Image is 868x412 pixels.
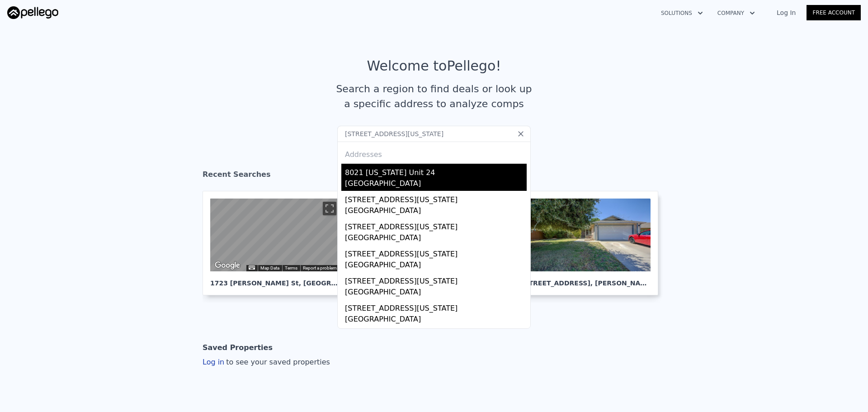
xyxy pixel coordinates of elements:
button: Company [710,5,762,21]
div: [GEOGRAPHIC_DATA] [345,205,527,218]
input: Search an address or region... [337,126,531,142]
a: Log In [766,8,807,17]
a: Map 1723 [PERSON_NAME] St, [GEOGRAPHIC_DATA] [203,191,354,295]
div: Map [210,199,340,271]
img: Google [212,260,242,271]
div: Street View [210,199,340,271]
div: [GEOGRAPHIC_DATA] [345,287,527,299]
button: Map Data [260,265,279,271]
button: Keyboard shortcuts [249,265,255,270]
div: [STREET_ADDRESS][US_STATE] [345,299,527,314]
div: [GEOGRAPHIC_DATA] [345,314,527,327]
img: Pellego [7,6,58,19]
div: [GEOGRAPHIC_DATA] [345,178,527,191]
div: [STREET_ADDRESS][US_STATE] [345,218,527,232]
a: Open this area in Google Maps (opens a new window) [212,260,242,271]
a: Free Account [807,5,861,20]
div: Welcome to Pellego ! [367,58,501,74]
div: [STREET_ADDRESS][US_STATE] [345,191,527,205]
a: Report a problem [303,265,337,270]
div: [GEOGRAPHIC_DATA] [345,260,527,272]
div: [STREET_ADDRESS][US_STATE] [345,327,527,341]
div: [STREET_ADDRESS][US_STATE] [345,245,527,260]
div: [STREET_ADDRESS][US_STATE] [345,272,527,287]
span: to see your saved properties [224,358,330,366]
div: Recent Searches [203,162,665,191]
div: [STREET_ADDRESS] , [PERSON_NAME] [521,271,651,288]
div: 1723 [PERSON_NAME] St , [GEOGRAPHIC_DATA] [210,271,340,288]
a: Terms [285,265,297,270]
button: Toggle fullscreen view [323,202,336,215]
div: 8021 [US_STATE] Unit 24 [345,164,527,178]
div: Saved Properties [203,339,273,357]
div: [GEOGRAPHIC_DATA] [345,232,527,245]
div: Search a region to find deals or look up a specific address to analyze comps [333,81,535,111]
button: Solutions [654,5,710,21]
a: [STREET_ADDRESS], [PERSON_NAME] [514,191,665,295]
div: Log in [203,357,330,368]
div: Addresses [341,142,527,164]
